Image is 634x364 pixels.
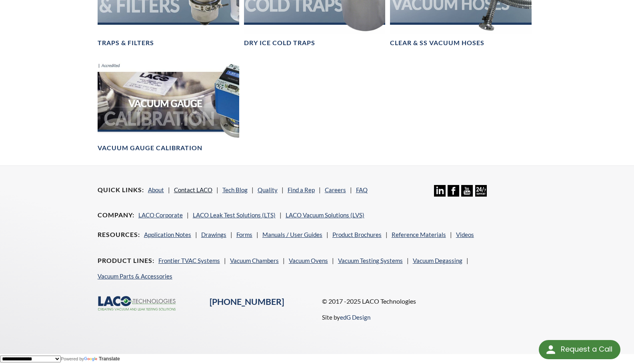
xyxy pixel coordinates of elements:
p: © 2017 -2025 LACO Technologies [322,296,537,306]
a: Find a Rep [288,186,315,193]
div: Request a Call [539,340,620,359]
h4: Resources [98,231,140,239]
a: Vacuum Gauge Calibration headerVacuum Gauge Calibration [98,60,239,152]
a: [PHONE_NUMBER] [210,296,284,307]
img: Google Translate [84,357,99,362]
a: edG Design [340,314,370,321]
h4: Traps & Filters [98,39,154,47]
a: Careers [325,186,346,193]
a: Translate [84,356,120,362]
a: Vacuum Parts & Accessories [98,273,172,280]
div: Request a Call [561,340,612,358]
a: Product Brochures [332,231,382,238]
a: 24/7 Support [475,191,487,198]
a: LACO Corporate [138,211,183,219]
a: Tech Blog [222,186,248,193]
a: Reference Materials [392,231,446,238]
a: Drawings [201,231,226,238]
h4: Vacuum Gauge Calibration [98,144,202,152]
p: Site by [322,312,370,322]
a: Vacuum Degassing [413,257,462,264]
a: Videos [456,231,474,238]
a: About [148,186,164,193]
h4: Quick Links [98,186,144,194]
img: 24/7 Support Icon [475,185,487,197]
h4: Dry Ice Cold Traps [244,39,315,47]
a: Vacuum Ovens [289,257,328,264]
a: Application Notes [144,231,191,238]
h4: Clear & SS Vacuum Hoses [390,39,484,47]
a: Contact LACO [174,186,212,193]
a: Frontier TVAC Systems [158,257,220,264]
a: Forms [236,231,252,238]
a: FAQ [356,186,368,193]
a: Vacuum Chambers [230,257,279,264]
a: LACO Leak Test Solutions (LTS) [193,211,276,219]
h4: Company [98,211,134,219]
a: Vacuum Testing Systems [338,257,403,264]
img: round button [544,343,557,356]
a: LACO Vacuum Solutions (LVS) [286,211,364,219]
a: Manuals / User Guides [262,231,322,238]
a: Quality [258,186,278,193]
h4: Product Lines [98,257,154,265]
